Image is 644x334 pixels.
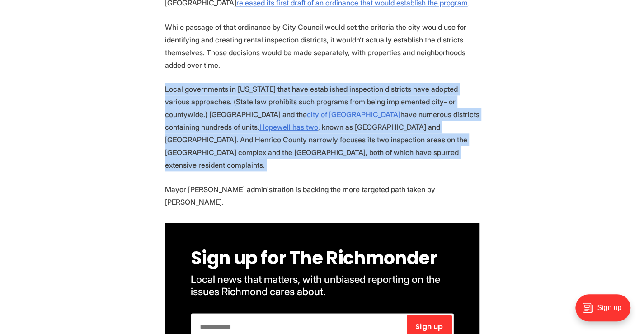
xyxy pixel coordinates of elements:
[191,245,437,271] span: Sign up for The Richmonder
[568,290,644,334] iframe: portal-trigger
[191,273,442,297] span: Local news that matters, with unbiased reporting on the issues Richmond cares about.
[307,110,400,119] a: city of [GEOGRAPHIC_DATA]
[165,83,479,171] p: Local governments in [US_STATE] that have established inspection districts have adopted various a...
[165,21,479,71] p: While passage of that ordinance by City Council would set the criteria the city would use for ide...
[415,323,443,330] span: Sign up
[165,183,479,208] p: Mayor [PERSON_NAME] administration is backing the more targeted path taken by [PERSON_NAME].
[259,122,318,132] a: Hopewell has two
